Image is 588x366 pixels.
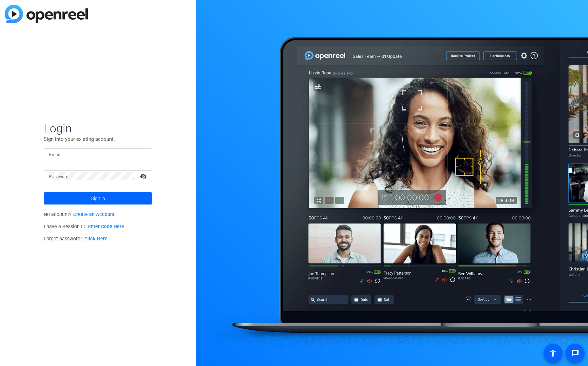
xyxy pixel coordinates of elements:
[49,174,68,179] mat-label: Password
[44,121,152,135] span: Login
[44,135,152,143] p: Sign into your existing account.
[44,192,152,204] button: Sign in
[44,212,115,217] span: No account?
[84,236,107,242] a: Click Here
[91,190,105,207] span: Sign in
[88,224,124,230] a: Enter Code Here
[136,171,152,181] mat-icon: visibility_off
[49,150,147,158] input: Enter Email Address
[571,349,579,357] mat-icon: message
[44,236,107,242] span: Forgot password?
[73,212,115,217] a: Create an Account
[44,224,124,230] span: I have a Session ID.
[49,152,60,157] mat-label: Email
[5,5,88,23] img: blue-gradient.svg
[549,349,557,357] mat-icon: accessibility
